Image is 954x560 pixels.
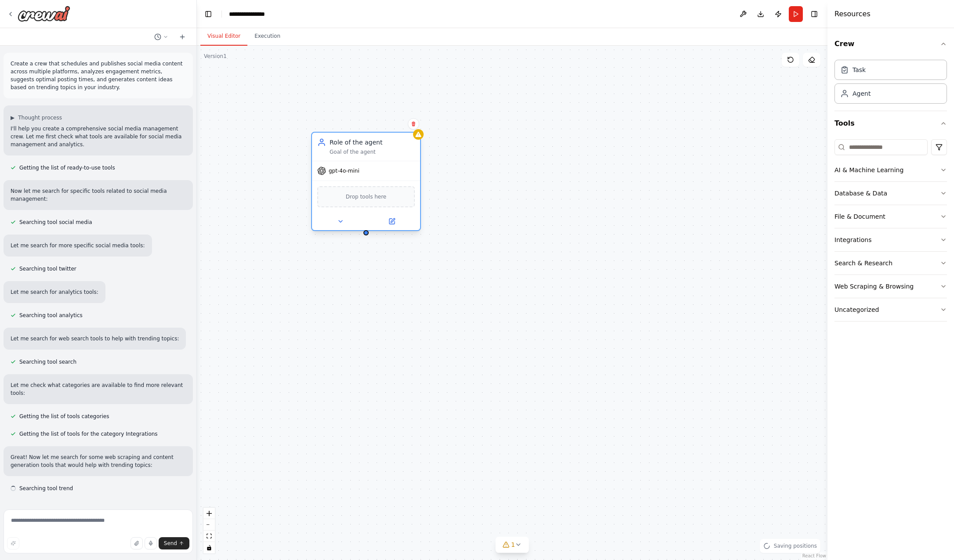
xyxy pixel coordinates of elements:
button: 1 [495,537,529,553]
button: Click to speak your automation idea [145,537,157,549]
button: Open in side panel [367,216,417,227]
span: Searching tool search [19,358,76,365]
div: Role of the agentGoal of the agentgpt-4o-miniDrop tools here [311,134,421,233]
span: 1 [511,540,515,549]
div: Integrations [834,235,871,244]
a: React Flow attribution [802,553,826,558]
button: Improve this prompt [7,537,19,549]
button: Execution [247,27,287,46]
p: Create a crew that schedules and publishes social media content across multiple platforms, analyz... [11,60,186,91]
div: Role of the agent [330,138,415,147]
span: Searching tool trend [19,485,73,492]
div: Database & Data [834,189,887,198]
div: Crew [834,56,947,111]
span: Saving positions [774,542,817,549]
span: Searching tool social media [19,219,92,226]
div: File & Document [834,212,885,221]
div: Version 1 [204,53,227,60]
button: Search & Research [834,252,947,275]
button: Delete node [408,118,419,130]
button: toggle interactivity [203,542,215,553]
button: Uncategorized [834,298,947,321]
span: Drop tools here [346,192,387,201]
p: Now let me search for specific tools related to social media management: [11,187,186,203]
div: React Flow controls [203,508,215,553]
button: Hide right sidebar [808,8,820,20]
span: Searching tool twitter [19,265,76,272]
p: Great! Now let me search for some web scraping and content generation tools that would help with ... [11,453,186,469]
p: Let me check what categories are available to find more relevant tools: [11,381,186,397]
div: Task [852,65,866,74]
div: AI & Machine Learning [834,166,903,174]
button: Database & Data [834,182,947,205]
p: Let me search for web search tools to help with trending topics: [11,335,179,343]
div: Agent [852,89,871,98]
button: AI & Machine Learning [834,159,947,181]
p: Let me search for more specific social media tools: [11,242,145,249]
span: Send [164,540,177,547]
button: Web Scraping & Browsing [834,275,947,298]
button: Start a new chat [175,32,189,42]
button: Tools [834,111,947,136]
button: zoom out [203,519,215,531]
div: Goal of the agent [330,148,415,155]
h4: Resources [834,9,871,19]
button: fit view [203,531,215,542]
span: Thought process [18,114,62,121]
button: Visual Editor [200,27,247,46]
button: Send [159,537,189,549]
span: ▶ [11,114,15,121]
button: Integrations [834,228,947,251]
span: gpt-4o-mini [329,167,359,174]
button: ▶Thought process [11,114,62,121]
span: Searching tool analytics [19,312,83,319]
p: Let me search for analytics tools: [11,288,98,296]
div: Uncategorized [834,305,879,314]
span: Getting the list of ready-to-use tools [19,164,115,171]
button: Switch to previous chat [151,32,172,42]
div: Tools [834,136,947,329]
p: I'll help you create a comprehensive social media management crew. Let me first check what tools ... [11,125,186,148]
button: Crew [834,32,947,56]
span: Getting the list of tools for the category Integrations [19,430,158,437]
button: Hide left sidebar [202,8,214,20]
button: zoom in [203,508,215,519]
nav: breadcrumb [229,10,274,18]
div: Search & Research [834,259,892,267]
span: Getting the list of tools categories [19,413,109,420]
img: Logo [18,6,70,22]
button: Upload files [131,537,143,549]
div: Web Scraping & Browsing [834,282,914,291]
button: File & Document [834,205,947,228]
